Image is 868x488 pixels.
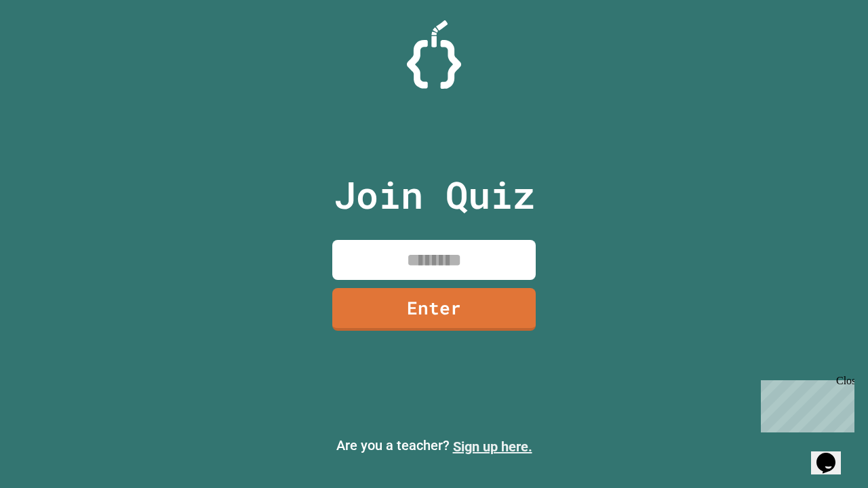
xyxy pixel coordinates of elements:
p: Are you a teacher? [11,435,857,457]
a: Enter [332,288,536,331]
div: Chat with us now!Close [5,5,94,86]
img: Logo.svg [407,20,461,89]
iframe: chat widget [755,375,854,432]
iframe: chat widget [811,434,854,474]
a: Sign up here. [453,439,532,455]
p: Join Quiz [334,167,535,223]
